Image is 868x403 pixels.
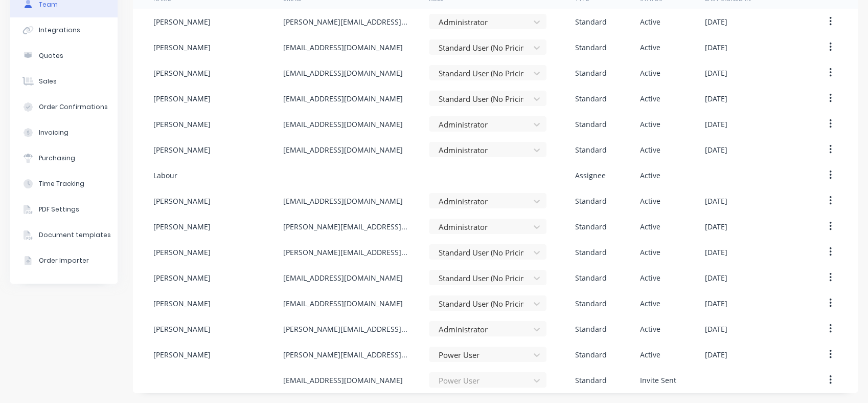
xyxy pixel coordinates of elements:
div: Active [640,247,660,258]
div: Order Importer [39,256,89,265]
div: Active [640,324,660,334]
div: [DATE] [704,93,727,104]
div: [DATE] [704,247,727,258]
button: Order Confirmations [10,94,118,120]
div: [DATE] [704,16,727,27]
div: [EMAIL_ADDRESS][DOMAIN_NAME] [283,42,403,53]
div: Active [640,93,660,104]
div: [EMAIL_ADDRESS][DOMAIN_NAME] [283,272,403,283]
div: Purchasing [39,154,75,163]
div: Standard [575,144,607,155]
div: Standard [575,349,607,360]
div: Standard [575,42,607,53]
div: Active [640,298,660,309]
div: Order Confirmations [39,102,108,112]
div: [PERSON_NAME][EMAIL_ADDRESS][DOMAIN_NAME] [283,349,408,360]
div: [PERSON_NAME] [153,349,211,360]
div: Time Tracking [39,179,84,188]
div: Sales [39,77,57,86]
div: Quotes [39,51,63,60]
div: [PERSON_NAME] [153,324,211,334]
div: [PERSON_NAME] [153,119,211,130]
div: [DATE] [704,42,727,53]
button: Purchasing [10,145,118,171]
div: Standard [575,196,607,206]
button: Quotes [10,43,118,69]
div: [PERSON_NAME][EMAIL_ADDRESS][DOMAIN_NAME] [283,16,408,27]
div: Standard [575,298,607,309]
div: [PERSON_NAME] [153,68,211,78]
div: [EMAIL_ADDRESS][DOMAIN_NAME] [283,196,403,206]
div: Standard [575,16,607,27]
div: Standard [575,324,607,334]
div: [PERSON_NAME][EMAIL_ADDRESS][DOMAIN_NAME] [283,221,408,232]
div: [EMAIL_ADDRESS][DOMAIN_NAME] [283,93,403,104]
button: PDF Settings [10,197,118,222]
div: Standard [575,247,607,258]
div: Active [640,349,660,360]
div: Active [640,144,660,155]
div: [DATE] [704,221,727,232]
div: [DATE] [704,324,727,334]
div: [PERSON_NAME] [153,144,211,155]
div: [PERSON_NAME] [153,221,211,232]
div: [PERSON_NAME] [153,272,211,283]
button: Time Tracking [10,171,118,197]
div: [EMAIL_ADDRESS][DOMAIN_NAME] [283,298,403,309]
div: [PERSON_NAME] [153,298,211,309]
div: Labour [153,170,177,181]
button: Invoicing [10,120,118,145]
div: Active [640,221,660,232]
div: [PERSON_NAME] [153,93,211,104]
div: [EMAIL_ADDRESS][DOMAIN_NAME] [283,375,403,386]
div: Active [640,170,660,181]
div: [PERSON_NAME][EMAIL_ADDRESS][DOMAIN_NAME] [283,324,408,334]
div: [DATE] [704,272,727,283]
div: [EMAIL_ADDRESS][DOMAIN_NAME] [283,144,403,155]
div: Standard [575,272,607,283]
div: Invite Sent [640,375,676,386]
div: Standard [575,375,607,386]
div: [DATE] [704,68,727,78]
div: Active [640,16,660,27]
div: [PERSON_NAME] [153,16,211,27]
div: [PERSON_NAME] [153,247,211,258]
div: Standard [575,68,607,78]
div: [PERSON_NAME] [153,196,211,206]
div: Integrations [39,26,80,35]
div: [PERSON_NAME] [153,42,211,53]
div: PDF Settings [39,205,79,214]
div: [DATE] [704,349,727,360]
div: [EMAIL_ADDRESS][DOMAIN_NAME] [283,119,403,130]
div: Document templates [39,230,111,240]
div: Invoicing [39,128,68,137]
div: Standard [575,93,607,104]
div: [DATE] [704,196,727,206]
div: Active [640,68,660,78]
div: Active [640,272,660,283]
button: Order Importer [10,248,118,273]
div: Active [640,119,660,130]
div: [EMAIL_ADDRESS][DOMAIN_NAME] [283,68,403,78]
div: [DATE] [704,119,727,130]
div: [PERSON_NAME][EMAIL_ADDRESS][DOMAIN_NAME] [283,247,408,258]
div: [DATE] [704,298,727,309]
div: [DATE] [704,144,727,155]
div: Standard [575,119,607,130]
button: Integrations [10,17,118,43]
div: Active [640,196,660,206]
div: Active [640,42,660,53]
button: Sales [10,69,118,94]
button: Document templates [10,222,118,248]
div: Standard [575,221,607,232]
div: Assignee [575,170,606,181]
